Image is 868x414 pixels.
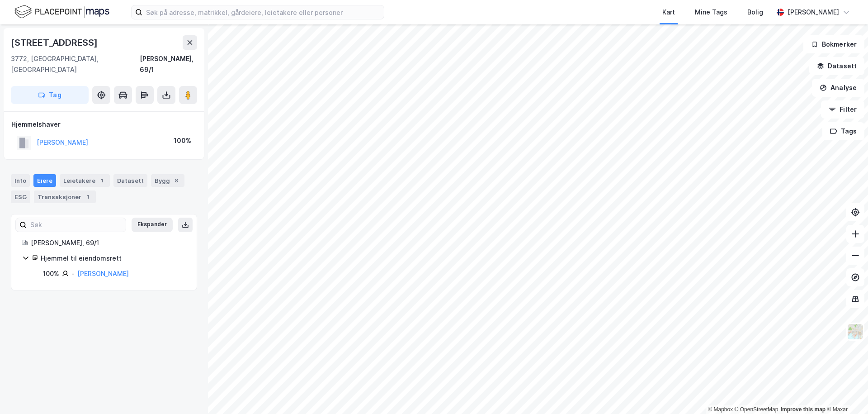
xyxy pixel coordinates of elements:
button: Tags [822,122,864,140]
div: 1 [83,192,92,201]
div: [PERSON_NAME], 69/1 [140,53,197,75]
button: Analyse [812,79,864,97]
div: Kontrollprogram for chat [823,371,868,414]
div: [PERSON_NAME] [788,7,839,18]
a: Mapbox [708,406,733,413]
div: Transaksjoner [34,190,96,203]
a: [PERSON_NAME] [77,270,129,277]
input: Søk [27,218,126,232]
button: Bokmerker [803,35,864,53]
div: [STREET_ADDRESS] [11,35,99,50]
div: Hjemmelshaver [11,119,197,130]
div: 8 [172,176,181,185]
div: ESG [11,190,30,203]
div: Leietakere [60,174,110,187]
img: logo.f888ab2527a4732fd821a326f86c7f29.svg [14,4,109,20]
div: Eiere [33,174,56,187]
div: 1 [97,176,106,185]
div: Bolig [747,7,763,18]
div: - [71,268,75,279]
iframe: Chat Widget [823,371,868,414]
div: 100% [43,268,59,279]
div: Hjemmel til eiendomsrett [41,253,186,264]
a: Improve this map [781,406,826,413]
button: Datasett [809,57,864,75]
input: Søk på adresse, matrikkel, gårdeiere, leietakere eller personer [142,5,384,19]
div: [PERSON_NAME], 69/1 [31,238,186,248]
div: Mine Tags [695,7,727,18]
div: Datasett [113,174,147,187]
div: 100% [174,135,191,146]
div: 3772, [GEOGRAPHIC_DATA], [GEOGRAPHIC_DATA] [11,53,140,75]
a: OpenStreetMap [735,406,778,413]
img: Z [847,323,864,340]
button: Tag [11,86,89,104]
div: Bygg [151,174,184,187]
div: Kart [662,7,675,18]
button: Ekspander [132,218,173,232]
button: Filter [821,100,864,119]
div: Info [11,174,30,187]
